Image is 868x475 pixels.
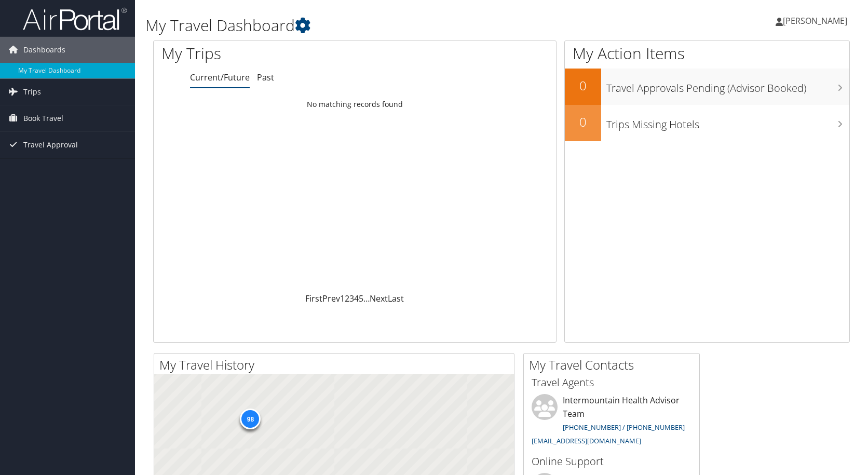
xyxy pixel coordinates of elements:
a: 3 [349,293,354,304]
h3: Online Support [532,454,691,469]
div: 98 [240,409,261,429]
span: Book Travel [23,105,63,131]
h3: Travel Agents [532,375,691,390]
a: 0Trips Missing Hotels [565,105,849,141]
li: Intermountain Health Advisor Team [526,394,697,450]
a: 5 [359,293,363,304]
a: 0Travel Approvals Pending (Advisor Booked) [565,69,849,105]
h2: My Travel Contacts [529,356,699,374]
span: Trips [23,79,41,105]
h1: My Travel Dashboard [145,15,620,36]
h2: 0 [565,113,601,131]
a: Past [257,72,274,83]
h2: 0 [565,77,601,94]
span: [PERSON_NAME] [783,15,847,26]
a: Next [370,293,388,304]
a: Last [388,293,404,304]
img: airportal-logo.png [23,7,127,31]
h3: Trips Missing Hotels [606,112,849,132]
h3: Travel Approvals Pending (Advisor Booked) [606,76,849,96]
a: 4 [354,293,359,304]
a: Current/Future [190,72,250,83]
h1: My Trips [161,43,381,64]
a: [EMAIL_ADDRESS][DOMAIN_NAME] [532,436,641,445]
h2: My Travel History [159,356,514,374]
span: … [363,293,370,304]
a: 2 [345,293,349,304]
td: No matching records found [154,95,556,114]
a: Prev [322,293,340,304]
a: [PERSON_NAME] [776,5,858,36]
span: Travel Approval [23,132,78,158]
a: First [305,293,322,304]
h1: My Action Items [565,43,849,64]
a: [PHONE_NUMBER] / [PHONE_NUMBER] [563,423,685,432]
span: Dashboards [23,37,65,63]
a: 1 [340,293,345,304]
